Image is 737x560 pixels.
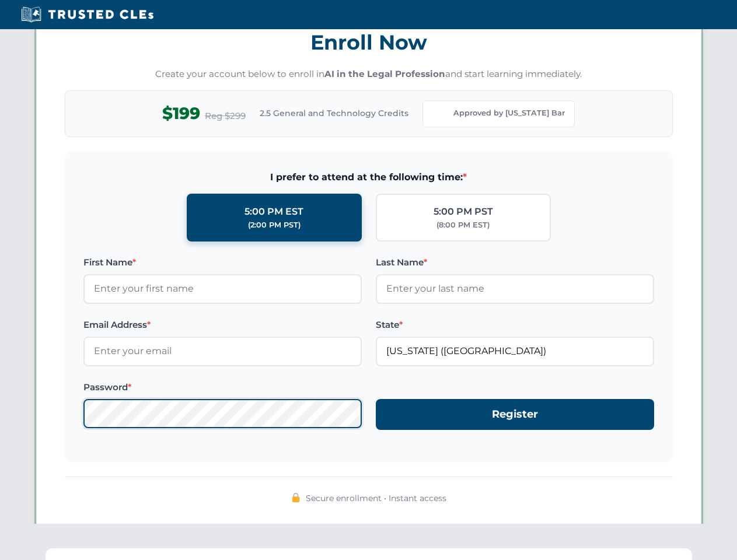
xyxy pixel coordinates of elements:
span: Secure enrollment • Instant access [306,492,446,505]
button: Register [376,399,654,430]
input: Enter your first name [83,274,362,303]
img: Trusted CLEs [18,6,157,23]
div: (2:00 PM PST) [248,219,301,231]
label: Password [83,380,362,394]
div: (8:00 PM EST) [436,219,490,231]
img: Florida Bar [432,106,449,122]
p: Create your account below to enroll in and start learning immediately. [65,68,673,81]
label: First Name [83,256,362,269]
input: Enter your last name [376,274,654,303]
div: 5:00 PM EST [244,204,303,219]
span: $199 [162,100,200,127]
span: I prefer to attend at the following time: [83,170,654,185]
span: 2.5 General and Technology Credits [260,107,408,120]
span: Approved by [US_STATE] Bar [453,107,565,119]
label: Last Name [376,256,654,269]
label: State [376,318,654,332]
input: Florida (FL) [376,337,654,366]
label: Email Address [83,318,362,332]
h3: Enroll Now [65,24,673,61]
img: 🔒 [291,493,301,502]
input: Enter your email [83,337,362,366]
div: 5:00 PM PST [434,204,493,219]
span: Reg $299 [205,109,246,123]
strong: AI in the Legal Profession [324,68,445,79]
